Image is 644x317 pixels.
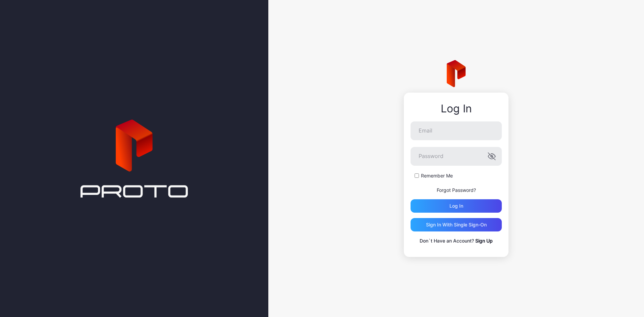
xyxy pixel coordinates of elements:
button: Log in [411,199,502,213]
div: Log in [449,203,463,209]
a: Forgot Password? [437,187,476,193]
p: Don`t Have an Account? [411,237,502,245]
div: Sign in With Single Sign-On [426,222,487,227]
input: Password [411,147,502,166]
button: Sign in With Single Sign-On [411,218,502,231]
button: Password [488,152,496,160]
div: Log In [411,103,502,115]
input: Email [411,121,502,140]
label: Remember Me [421,172,453,179]
a: Sign Up [475,238,493,244]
